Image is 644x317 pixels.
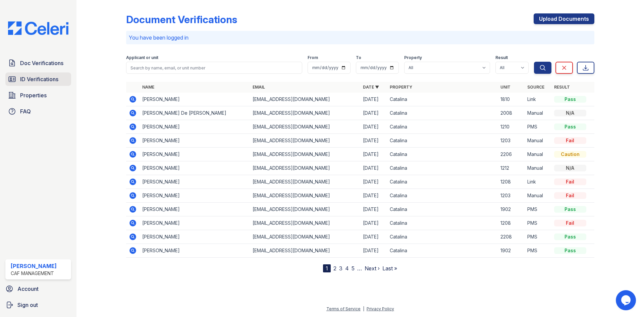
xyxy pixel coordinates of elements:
td: Catalina [387,189,497,203]
a: Properties [5,89,71,102]
div: Pass [554,233,586,240]
a: Last » [382,265,397,272]
td: 2208 [498,230,525,244]
label: Result [495,55,508,60]
td: [PERSON_NAME] [140,93,250,106]
span: Account [17,285,39,293]
td: Catalina [387,244,497,258]
td: [DATE] [360,230,387,244]
td: [EMAIL_ADDRESS][DOMAIN_NAME] [250,216,360,230]
td: [EMAIL_ADDRESS][DOMAIN_NAME] [250,244,360,258]
td: 1203 [498,134,525,148]
td: Link [525,175,551,189]
span: Doc Verifications [20,59,63,67]
td: [DATE] [360,189,387,203]
div: N/A [554,165,586,171]
div: | [363,306,364,311]
a: Doc Verifications [5,56,71,70]
td: PMS [525,120,551,134]
div: Document Verifications [126,13,237,25]
td: 1208 [498,216,525,230]
td: Catalina [387,93,497,106]
td: [DATE] [360,216,387,230]
a: Source [527,85,544,90]
a: Name [142,85,154,90]
td: 1902 [498,244,525,258]
td: Catalina [387,230,497,244]
td: Catalina [387,134,497,148]
td: [EMAIL_ADDRESS][DOMAIN_NAME] [250,161,360,175]
label: From [308,55,318,60]
td: [PERSON_NAME] [140,148,250,161]
div: 1 [323,264,331,272]
td: [DATE] [360,93,387,106]
a: Terms of Service [326,306,361,311]
td: Catalina [387,106,497,120]
input: Search by name, email, or unit number [126,62,302,74]
div: CAF Management [11,270,57,277]
td: [EMAIL_ADDRESS][DOMAIN_NAME] [250,93,360,106]
a: Upload Documents [534,13,594,24]
td: [DATE] [360,244,387,258]
td: PMS [525,230,551,244]
a: Next › [365,265,380,272]
span: Properties [20,91,47,99]
td: [EMAIL_ADDRESS][DOMAIN_NAME] [250,175,360,189]
a: Date ▼ [363,85,379,90]
td: Catalina [387,203,497,216]
td: [PERSON_NAME] [140,175,250,189]
a: Account [3,282,74,296]
td: Link [525,93,551,106]
td: [PERSON_NAME] [140,134,250,148]
td: [PERSON_NAME] [140,244,250,258]
td: [DATE] [360,161,387,175]
td: Manual [525,148,551,161]
td: [DATE] [360,106,387,120]
td: 2008 [498,106,525,120]
a: Unit [500,85,511,90]
div: Pass [554,96,586,103]
div: Pass [554,123,586,130]
td: Catalina [387,120,497,134]
td: 1203 [498,189,525,203]
td: 1208 [498,175,525,189]
a: Property [390,85,412,90]
td: Catalina [387,216,497,230]
td: 2206 [498,148,525,161]
td: [PERSON_NAME] [140,189,250,203]
div: N/A [554,110,586,116]
td: [DATE] [360,120,387,134]
td: Manual [525,134,551,148]
td: Catalina [387,148,497,161]
button: Sign out [3,298,74,312]
span: … [357,264,362,272]
td: 1902 [498,203,525,216]
td: [EMAIL_ADDRESS][DOMAIN_NAME] [250,106,360,120]
a: 2 [333,265,336,272]
span: Sign out [17,301,38,309]
td: [PERSON_NAME] [140,230,250,244]
td: PMS [525,216,551,230]
td: [EMAIL_ADDRESS][DOMAIN_NAME] [250,134,360,148]
a: 3 [339,265,342,272]
td: Manual [525,189,551,203]
td: [PERSON_NAME] [140,161,250,175]
a: Privacy Policy [367,306,394,311]
td: [DATE] [360,203,387,216]
td: Manual [525,161,551,175]
td: Catalina [387,161,497,175]
a: FAQ [5,105,71,118]
div: Fail [554,192,586,199]
div: Pass [554,247,586,254]
div: Fail [554,178,586,185]
div: Caution [554,151,586,158]
td: 1210 [498,120,525,134]
td: [PERSON_NAME] [140,216,250,230]
td: [EMAIL_ADDRESS][DOMAIN_NAME] [250,203,360,216]
td: [EMAIL_ADDRESS][DOMAIN_NAME] [250,189,360,203]
iframe: chat widget [616,290,637,310]
div: Pass [554,206,586,213]
td: [EMAIL_ADDRESS][DOMAIN_NAME] [250,120,360,134]
a: Result [554,85,570,90]
td: [DATE] [360,148,387,161]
